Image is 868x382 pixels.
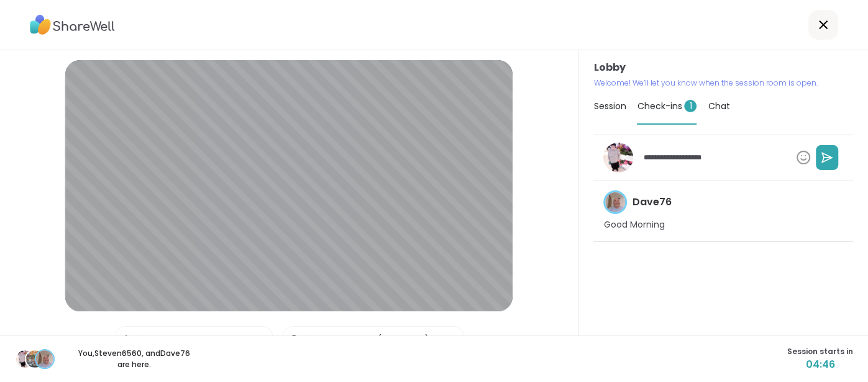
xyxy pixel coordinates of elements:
h4: Dave76 [632,195,671,209]
span: Session starts in [787,346,853,357]
div: Default - Internal Mic [146,333,239,346]
img: Microphone [121,327,132,352]
span: Check-ins [637,100,697,112]
p: Good Morning [603,219,664,231]
span: | [304,327,308,352]
h3: Lobby [593,60,853,75]
span: | [137,327,140,352]
img: Dave76 [36,350,53,368]
img: Camera [288,327,299,352]
p: You, Steven6560 , and Dave76 are here. [65,348,204,370]
p: Welcome! We’ll let you know when the session room is open. [593,78,853,89]
img: Dave76 [605,192,625,212]
span: Session [593,100,626,112]
img: Steven6560 [26,350,43,368]
img: Recovery [603,143,633,172]
div: Front Camera (04f2:b755) [314,333,429,346]
span: Chat [708,100,729,112]
span: 04:46 [787,357,853,372]
span: 1 [684,100,697,112]
img: Recovery [16,350,34,368]
img: ShareWell Logo [30,11,115,39]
